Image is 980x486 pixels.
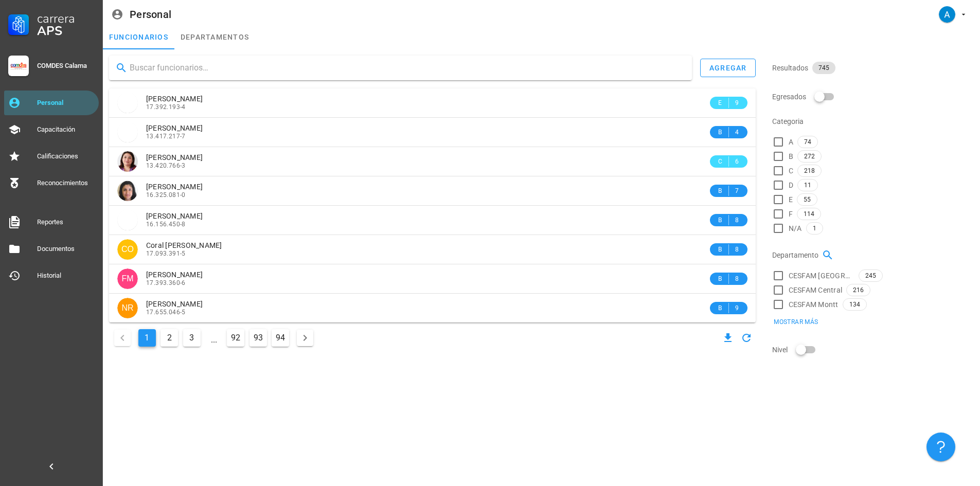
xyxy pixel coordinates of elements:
button: Mostrar más [767,315,825,329]
span: 16.325.081-0 [146,191,186,199]
button: Página actual, página 1 [138,329,156,347]
div: Personal [37,99,95,107]
div: avatar [117,268,138,289]
a: funcionarios [103,25,174,49]
span: CESFAM [GEOGRAPHIC_DATA] [789,271,854,281]
span: [PERSON_NAME] [146,153,203,161]
div: avatar [117,151,138,172]
span: CESFAM Montt [789,299,839,310]
span: 17.093.391-5 [146,250,186,257]
div: Resultados [772,56,974,80]
a: Documentos [4,237,99,261]
a: Reconocimientos [4,171,99,195]
button: agregar [700,59,756,77]
div: avatar [117,298,138,318]
div: avatar [117,93,138,113]
span: 6 [733,156,741,167]
span: A [789,137,793,147]
span: 114 [804,208,814,220]
span: [PERSON_NAME] [146,124,203,132]
a: Historial [4,263,99,288]
div: Documentos [37,245,95,253]
span: [PERSON_NAME] [146,212,203,220]
div: agregar [709,64,747,72]
span: 216 [853,284,864,296]
span: [PERSON_NAME] [146,183,203,191]
span: [PERSON_NAME] [146,95,203,103]
span: 272 [804,151,815,162]
div: Reportes [37,218,95,226]
div: Historial [37,272,95,280]
span: 4 [733,127,741,137]
span: 9 [733,303,741,313]
input: Buscar funcionarios… [130,60,684,76]
span: 134 [849,299,860,310]
span: CO [121,239,134,260]
span: CESFAM Central [789,285,843,295]
div: avatar [939,6,955,23]
button: Ir a la página 92 [227,329,244,347]
div: avatar [117,210,138,230]
span: B [716,215,724,225]
div: COMDES Calama [37,62,95,70]
span: C [789,166,793,176]
span: 9 [733,98,741,108]
div: Egresados [772,84,974,109]
span: 8 [733,274,741,284]
span: 245 [865,270,876,281]
span: B [716,303,724,313]
div: Capacitación [37,125,95,134]
a: departamentos [174,25,255,49]
span: 13.417.217-7 [146,133,186,140]
button: Ir a la página 93 [250,329,267,347]
span: N/A [789,223,802,233]
div: avatar [117,239,138,260]
span: F [789,209,793,219]
span: [PERSON_NAME] [146,271,203,279]
span: Coral [PERSON_NAME] [146,241,222,249]
div: Categoria [772,109,974,134]
span: D [789,180,793,190]
span: 13.420.766-3 [146,162,186,169]
span: C [716,156,724,167]
div: Carrera [37,12,95,25]
span: 17.393.360-6 [146,279,186,286]
a: Reportes [4,210,99,235]
button: Ir a la página 2 [161,329,178,347]
span: 16.156.450-8 [146,221,186,228]
a: Calificaciones [4,144,99,169]
span: FM [121,268,133,289]
button: Página siguiente [297,330,313,346]
span: [PERSON_NAME] [146,300,203,308]
div: avatar [117,122,138,142]
span: 745 [818,62,829,74]
div: avatar [117,181,138,201]
span: 8 [733,244,741,255]
span: B [716,274,724,284]
a: Capacitación [4,117,99,142]
a: Personal [4,91,99,115]
span: NR [121,298,133,318]
div: Departamento [772,243,974,267]
div: APS [37,25,95,37]
span: B [716,186,724,196]
span: 74 [804,136,811,148]
span: 1 [813,223,816,234]
span: ... [206,330,222,346]
button: Ir a la página 3 [183,329,201,347]
span: Mostrar más [773,318,818,326]
span: 55 [804,194,811,205]
span: 17.655.046-5 [146,309,186,316]
span: E [716,98,724,108]
div: Personal [130,9,171,20]
span: 17.392.193-4 [146,103,186,111]
nav: Navegación de paginación [109,327,318,349]
span: E [789,194,793,205]
div: Reconocimientos [37,179,95,187]
div: Calificaciones [37,152,95,160]
span: 218 [804,165,815,176]
span: 7 [733,186,741,196]
span: B [716,244,724,255]
span: B [789,151,793,161]
span: 8 [733,215,741,225]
